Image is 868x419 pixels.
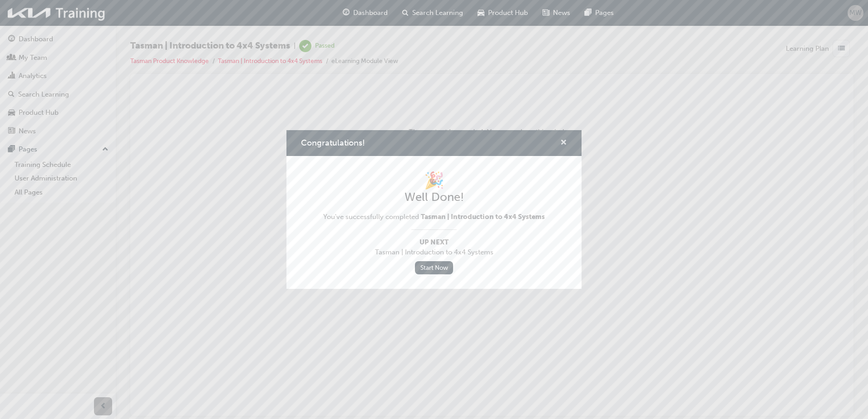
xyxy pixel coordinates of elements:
[323,212,545,222] span: You've successfully completed
[4,7,705,48] p: The content has ended. You may close this window.
[323,171,545,190] h1: 🎉
[421,213,545,221] span: Tasman | Introduction to 4x4 Systems
[286,130,582,288] div: Congratulations!
[323,247,545,258] span: Tasman | Introduction to 4x4 Systems
[323,190,545,205] h2: Well Done!
[560,137,567,149] button: cross-icon
[415,261,453,274] a: Start Now
[560,139,567,147] span: cross-icon
[323,237,545,248] span: Up Next
[301,138,365,148] span: Congratulations!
